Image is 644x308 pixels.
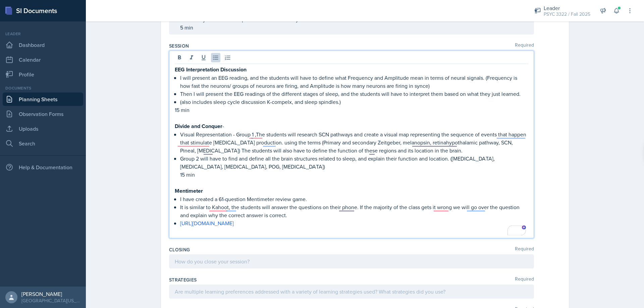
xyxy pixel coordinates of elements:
div: PSYC 3322 / Fall 2025 [544,11,590,18]
a: Planning Sheets [3,93,83,106]
p: I have created a 61-question Mentimeter review game. [180,195,528,203]
span: Required [515,246,534,253]
p: 5 min [180,23,528,32]
a: [URL][DOMAIN_NAME] [180,220,234,227]
a: Calendar [3,53,83,66]
a: Observation Forms [3,107,83,121]
p: Visual Representation - Group 1 ,The students will research SCN pathways and create a visual map ... [180,130,528,155]
p: (also includes sleep cycle discussion K-compelx, and sleep spindles.) [180,98,528,106]
p: 15 min [175,106,528,114]
p: Group 2 will have to find and define all the brain structures related to sleep, and explain their... [180,155,528,171]
a: Dashboard [3,38,83,52]
div: Leader [3,31,83,37]
a: Profile [3,68,83,81]
div: Help & Documentation [3,161,83,174]
a: Search [3,137,83,150]
div: [GEOGRAPHIC_DATA][US_STATE] [21,297,80,304]
p: It is similar to Kahoot, the students will answer the questions on their phone. If the majority o... [180,203,528,219]
strong: Divide and Conquer [175,122,222,130]
p: - [175,122,528,130]
div: Leader [544,4,590,12]
a: Uploads [3,122,83,135]
label: Session [169,43,189,49]
strong: EEG Interpretation Discussion [175,66,247,73]
p: Then I will present the EEG readings of the different stages of sleep, and the students will have... [180,90,528,98]
div: To enrich screen reader interactions, please activate Accessibility in Grammarly extension settings [175,65,528,235]
span: Required [515,276,534,283]
strong: Mentimeter [175,187,203,195]
label: Strategies [169,276,197,283]
div: [PERSON_NAME] [21,291,80,297]
div: Documents [3,85,83,91]
span: Required [515,43,534,49]
label: Closing [169,246,190,253]
p: 15 min [180,171,528,179]
p: I will present an EEG reading, and the students will have to define what Frequency and Amplitude ... [180,74,528,90]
